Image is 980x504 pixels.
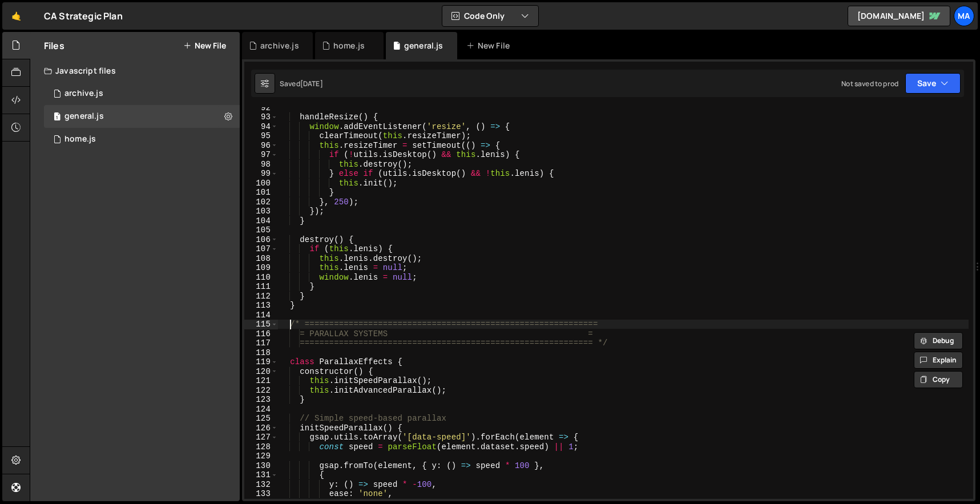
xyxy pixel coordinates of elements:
[244,160,278,170] div: 98
[64,111,104,122] div: general.js
[260,40,299,51] div: archive.js
[244,179,278,188] div: 100
[244,150,278,160] div: 97
[244,489,278,499] div: 133
[244,169,278,179] div: 99
[64,88,103,99] div: archive.js
[905,73,961,94] button: Save
[244,282,278,292] div: 111
[914,352,963,369] button: Explain
[914,371,963,388] button: Copy
[466,40,514,51] div: New File
[244,216,278,226] div: 104
[183,41,226,50] button: New File
[44,39,64,52] h2: Files
[244,112,278,122] div: 93
[44,128,240,151] div: 17131/47267.js
[244,188,278,197] div: 101
[44,82,240,105] div: 17131/47521.js
[244,470,278,480] div: 131
[2,2,30,30] a: 🤙
[244,131,278,141] div: 95
[244,424,278,433] div: 126
[44,105,240,128] div: 17131/47264.js
[244,480,278,490] div: 132
[244,301,278,311] div: 113
[244,311,278,320] div: 114
[244,442,278,452] div: 128
[244,122,278,132] div: 94
[54,113,61,122] span: 1
[30,59,240,82] div: Javascript files
[244,461,278,471] div: 130
[244,376,278,386] div: 121
[244,451,278,461] div: 129
[244,197,278,207] div: 102
[244,338,278,348] div: 117
[244,414,278,424] div: 125
[280,79,323,88] div: Saved
[244,405,278,414] div: 124
[442,6,538,26] button: Code Only
[244,367,278,377] div: 120
[64,134,96,144] div: home.js
[244,348,278,358] div: 118
[244,244,278,254] div: 107
[244,395,278,405] div: 123
[404,40,443,51] div: general.js
[300,79,323,88] div: [DATE]
[244,292,278,301] div: 112
[244,273,278,283] div: 110
[244,225,278,235] div: 105
[44,9,123,23] div: CA Strategic Plan
[848,6,950,26] a: [DOMAIN_NAME]
[244,386,278,396] div: 122
[244,357,278,367] div: 119
[244,433,278,442] div: 127
[244,320,278,329] div: 115
[244,329,278,339] div: 116
[914,332,963,349] button: Debug
[333,40,365,51] div: home.js
[244,263,278,273] div: 109
[244,103,278,113] div: 92
[841,79,898,88] div: Not saved to prod
[954,6,974,26] a: Ma
[244,235,278,245] div: 106
[244,254,278,264] div: 108
[244,141,278,151] div: 96
[244,207,278,216] div: 103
